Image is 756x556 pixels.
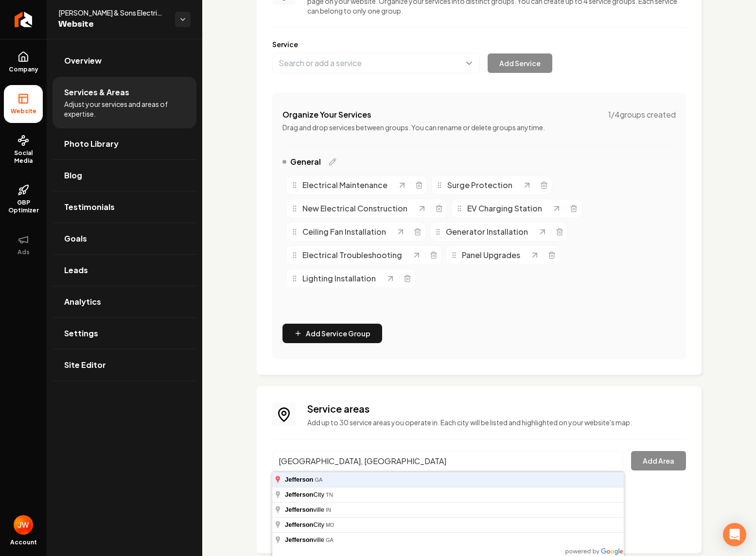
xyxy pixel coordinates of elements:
span: Electrical Maintenance [302,179,387,191]
a: Leads [53,255,196,286]
span: Jefferson [285,491,314,498]
span: Jefferson [285,506,314,513]
label: Service [272,39,686,49]
span: Electrical Troubleshooting [302,249,402,261]
span: Adjust your services and areas of expertise. [64,99,185,119]
p: Add up to 30 service areas you operate in. Each city will be listed and highlighted on your websi... [307,417,686,427]
span: TN [326,492,333,498]
div: Panel Upgrades [450,249,530,261]
span: Jefferson [285,521,314,528]
span: Services & Areas [64,87,129,98]
span: 1 / 4 groups created [608,109,676,121]
span: Analytics [64,296,101,308]
div: Ceiling Fan Installation [291,226,396,238]
span: Social Media [4,149,43,165]
span: Jefferson [285,476,314,483]
span: Jefferson [285,536,314,543]
span: Website [7,107,40,115]
span: New Electrical Construction [302,203,407,214]
div: Electrical Troubleshooting [291,249,412,261]
div: EV Charging Station [456,203,552,214]
div: Lighting Installation [291,273,386,284]
a: Analytics [53,286,196,317]
button: Ads [4,226,43,264]
a: GBP Optimizer [4,176,43,222]
span: GBP Optimizer [4,199,43,214]
span: General [290,156,321,168]
p: Drag and drop services between groups. You can rename or delete groups anytime. [282,122,676,132]
div: New Electrical Construction [291,203,417,214]
a: Photo Library [53,128,196,159]
a: Testimonials [53,191,196,223]
img: John Williams [14,515,33,535]
span: Lighting Installation [302,273,376,284]
span: [PERSON_NAME] & Sons Electrical Services LLC [58,8,167,17]
img: Rebolt Logo [15,12,33,27]
span: Settings [64,328,98,339]
span: IN [326,507,331,513]
div: Surge Protection [436,179,522,191]
span: Generator Installation [446,226,528,238]
span: MO [326,522,334,528]
div: Open Intercom Messenger [723,523,746,546]
span: Site Editor [64,359,106,371]
span: Account [10,539,37,546]
a: Settings [53,318,196,349]
span: City [285,521,326,528]
span: ville [285,506,326,513]
div: Electrical Maintenance [291,179,397,191]
span: Panel Upgrades [462,249,520,261]
span: Ads [14,248,34,256]
span: EV Charging Station [467,203,542,214]
input: Search for a city, county, or neighborhood... [272,451,623,471]
span: Website [58,17,167,31]
span: Surge Protection [447,179,512,191]
span: Company [5,66,42,73]
button: Open user button [14,515,33,535]
span: City [285,491,326,498]
a: Social Media [4,127,43,173]
a: Overview [53,45,196,76]
a: Company [4,43,43,81]
span: Overview [64,55,102,67]
a: Blog [53,160,196,191]
h3: Service areas [307,402,686,416]
span: Leads [64,264,88,276]
span: GA [326,537,334,543]
div: Generator Installation [434,226,538,238]
a: Site Editor [53,349,196,381]
h4: Organize Your Services [282,109,371,121]
span: Photo Library [64,138,119,150]
a: Goals [53,223,196,254]
button: Add Service Group [282,324,382,343]
span: Testimonials [64,201,115,213]
span: Goals [64,233,87,244]
span: Blog [64,170,82,181]
span: ville [285,536,326,543]
span: GA [315,477,323,483]
span: Ceiling Fan Installation [302,226,386,238]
